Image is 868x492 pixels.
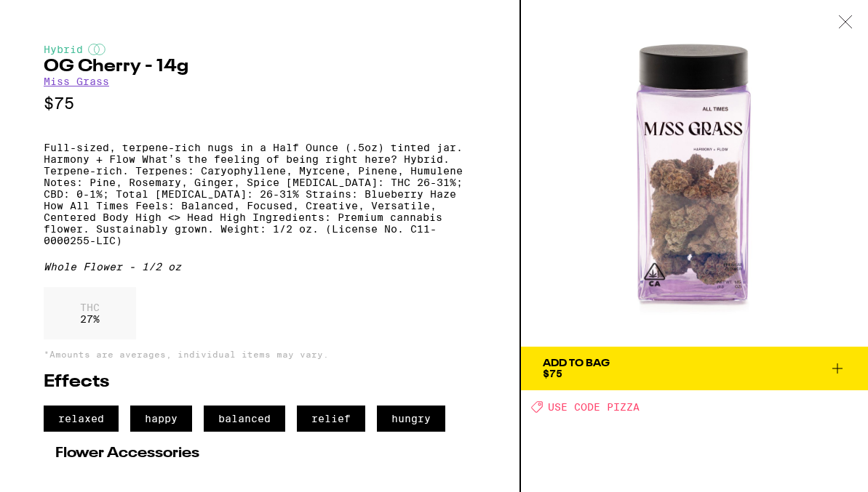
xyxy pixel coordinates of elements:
div: 27 % [44,287,136,339]
div: Hybrid [44,44,476,55]
p: *Amounts are averages, individual items may vary. [44,350,476,359]
span: USE CODE PIZZA [548,401,640,413]
span: happy [130,406,192,432]
div: Whole Flower - 1/2 oz [44,261,476,273]
div: Add To Bag [543,358,610,368]
p: $75 [44,94,476,113]
span: balanced [204,406,285,432]
p: Full-sized, terpene-rich nugs in a Half Ounce (.5oz) tinted jar. Harmony + Flow What’s the feelin... [44,142,476,246]
span: $75 [543,368,562,379]
p: THC [80,302,100,313]
button: Add To Bag$75 [521,347,868,390]
span: hungry [377,406,445,432]
h2: Effects [44,374,476,391]
img: hybridColor.svg [88,44,105,55]
h2: Flower Accessories [55,446,464,461]
span: relaxed [44,406,119,432]
h2: OG Cherry - 14g [44,58,476,76]
a: Miss Grass [44,76,109,87]
span: relief [297,406,365,432]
